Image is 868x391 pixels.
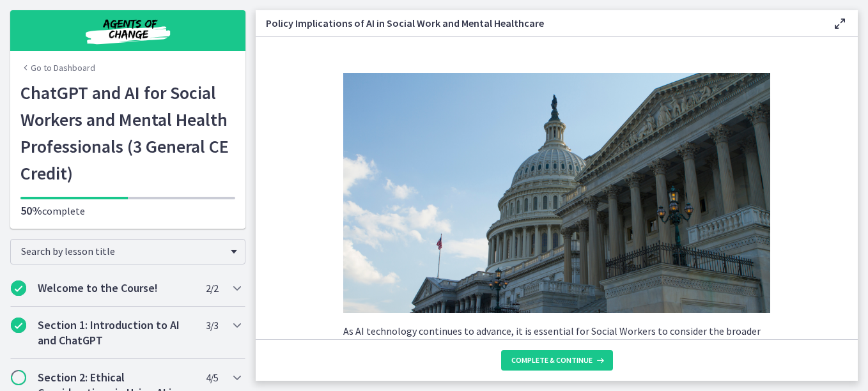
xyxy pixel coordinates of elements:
span: 2 / 2 [206,280,218,296]
button: Complete & continue [501,350,613,371]
span: Search by lesson title [21,245,224,257]
div: Search by lesson title [10,239,245,264]
h3: Policy Implications of AI in Social Work and Mental Healthcare [266,15,812,31]
span: 50% [20,203,42,218]
h2: Section 1: Introduction to AI and ChatGPT [38,318,194,348]
img: Slides_for_Title_Slides_for_ChatGPT_and_AI_for_Social_Work_%2819%29.png [343,73,770,313]
span: Complete & continue [511,355,593,365]
img: Agents of Change [51,15,205,46]
i: Completed [11,318,26,333]
span: 3 / 3 [206,318,218,333]
p: complete [20,203,235,218]
h1: ChatGPT and AI for Social Workers and Mental Health Professionals (3 General CE Credit) [20,79,235,187]
p: As AI technology continues to advance, it is essential for Social Workers to consider the broader... [343,323,770,385]
i: Completed [11,280,26,296]
h2: Welcome to the Course! [38,280,194,296]
a: Go to Dashboard [20,61,95,74]
span: 4 / 5 [206,370,218,385]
